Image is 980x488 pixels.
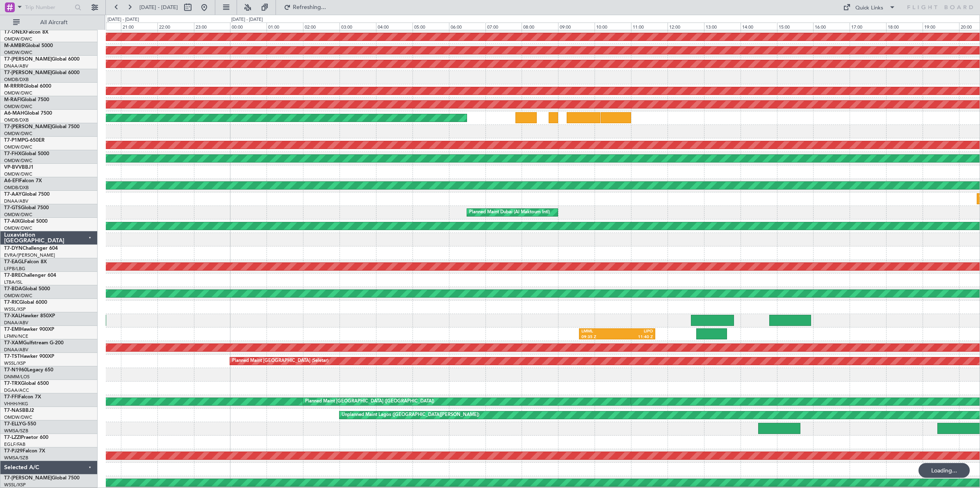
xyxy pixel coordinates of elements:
a: OMDW/DWC [4,36,32,42]
div: Unplanned Maint Lagos ([GEOGRAPHIC_DATA][PERSON_NAME]) [342,409,479,421]
a: T7-PJ29Falcon 7X [4,449,45,454]
a: LTBA/ISL [4,279,23,285]
a: T7-TSTHawker 900XP [4,354,54,359]
button: All Aircraft [9,16,89,29]
a: OMDW/DWC [4,225,32,231]
div: 02:00 [303,23,340,30]
div: 03:00 [340,23,376,30]
a: DNAA/ABV [4,198,28,204]
a: T7-EAGLFalcon 8X [4,260,47,264]
a: T7-EMIHawker 900XP [4,327,54,332]
a: OMDW/DWC [4,171,32,177]
span: M-RRRR [4,84,23,89]
span: T7-RIC [4,300,19,305]
span: T7-P1MP [4,138,25,143]
a: T7-[PERSON_NAME]Global 6000 [4,57,80,62]
span: T7-TST [4,354,20,359]
div: 04:00 [376,23,413,30]
a: T7-AAYGlobal 7500 [4,192,50,197]
a: DGAA/ACC [4,387,29,393]
div: 13:00 [704,23,741,30]
a: T7-LZZIPraetor 600 [4,435,48,440]
span: T7-LZZI [4,435,21,440]
span: All Aircraft [21,20,87,25]
a: EVRA/[PERSON_NAME] [4,252,55,258]
span: T7-DYN [4,246,23,251]
span: T7-FHX [4,151,21,156]
a: VHHH/HKG [4,401,28,407]
div: Planned Maint Dubai (Al Maktoum Intl) [469,206,550,219]
span: Refreshing... [292,5,327,10]
span: T7-AAY [4,192,22,197]
span: [DATE] - [DATE] [139,4,178,11]
span: T7-[PERSON_NAME] [4,70,52,75]
a: T7-ELLYG-550 [4,422,36,427]
a: DNMM/LOS [4,374,30,380]
span: T7-XAM [4,341,23,346]
div: 11:40 Z [617,334,653,340]
a: T7-FFIFalcon 7X [4,395,41,400]
span: T7-[PERSON_NAME] [4,476,52,481]
div: Loading... [918,463,970,478]
a: WSSL/XSP [4,360,26,366]
a: OMDW/DWC [4,104,32,110]
div: 21:00 [121,23,157,30]
a: T7-RICGlobal 6000 [4,300,47,305]
div: 17:00 [850,23,886,30]
span: T7-GTS [4,206,21,210]
a: A6-MAHGlobal 7500 [4,111,52,116]
div: 09:35 Z [581,334,617,340]
a: VP-BVVBBJ1 [4,165,34,170]
a: OMDW/DWC [4,144,32,150]
div: 08:00 [522,23,558,30]
span: M-AMBR [4,43,25,48]
div: 06:00 [449,23,485,30]
span: T7-[PERSON_NAME] [4,57,52,62]
div: 12:00 [668,23,704,30]
span: T7-[PERSON_NAME] [4,124,52,129]
div: 09:00 [558,23,595,30]
a: A6-EFIFalcon 7X [4,178,42,183]
input: Trip Number [25,1,72,14]
a: T7-[PERSON_NAME]Global 6000 [4,70,80,75]
a: OMDW/DWC [4,90,32,96]
div: 00:00 [230,23,267,30]
a: T7-DYNChallenger 604 [4,246,58,251]
a: T7-ONEXFalcon 8X [4,30,48,35]
div: 22:00 [157,23,194,30]
div: LMML [581,329,617,334]
div: 19:00 [923,23,959,30]
a: OMDB/DXB [4,117,29,123]
button: Quick Links [839,1,900,14]
a: WSSL/XSP [4,306,26,312]
a: OMDB/DXB [4,185,29,191]
a: T7-AIXGlobal 5000 [4,219,48,224]
div: 10:00 [595,23,631,30]
div: 23:00 [194,23,230,30]
a: OMDW/DWC [4,414,32,420]
div: 18:00 [886,23,923,30]
span: T7-ONEX [4,30,26,35]
a: T7-GTSGlobal 7500 [4,206,49,210]
a: T7-NASBBJ2 [4,408,34,413]
span: T7-AIX [4,219,20,224]
a: T7-XAMGulfstream G-200 [4,341,64,346]
div: Planned Maint [GEOGRAPHIC_DATA] ([GEOGRAPHIC_DATA]) [305,395,434,408]
a: OMDW/DWC [4,131,32,137]
span: T7-NAS [4,408,22,413]
a: M-AMBRGlobal 5000 [4,43,53,48]
div: 05:00 [413,23,449,30]
a: DNAA/ABV [4,347,28,353]
a: OMDW/DWC [4,50,32,56]
a: T7-BDAGlobal 5000 [4,287,50,291]
span: T7-FFI [4,395,18,400]
div: Planned Maint [GEOGRAPHIC_DATA] (Seletar) [232,355,328,367]
a: T7-FHXGlobal 5000 [4,151,49,156]
div: 11:00 [631,23,668,30]
a: WMSA/SZB [4,455,28,461]
div: [DATE] - [DATE] [231,16,263,23]
div: 01:00 [267,23,303,30]
span: T7-ELLY [4,422,22,427]
span: VP-BVV [4,165,22,170]
a: WMSA/SZB [4,428,28,434]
